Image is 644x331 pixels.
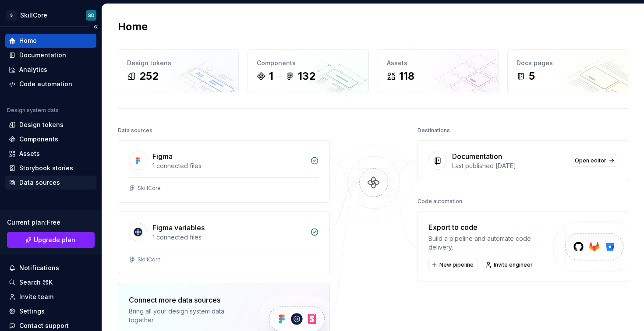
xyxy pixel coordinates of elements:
[6,10,17,21] div: S
[129,295,243,305] div: Connect more data sources
[19,278,53,287] div: Search ⌘K
[418,124,450,137] div: Destinations
[19,120,64,129] div: Design tokens
[452,151,502,162] div: Documentation
[88,12,95,19] div: SD
[5,132,96,146] a: Components
[19,307,45,316] div: Settings
[452,162,566,170] div: Last published [DATE]
[529,69,535,83] div: 5
[428,222,552,232] div: Export to code
[152,162,305,170] div: 1 connected files
[118,211,330,274] a: Figma variables1 connected filesSkillCore
[387,59,489,67] div: Assets
[152,151,173,162] div: Figma
[257,59,359,67] div: Components
[19,65,47,74] div: Analytics
[418,195,462,208] div: Code automation
[517,59,619,67] div: Docs pages
[7,107,59,114] div: Design system data
[129,307,243,324] div: Bring all your design system data together.
[507,49,628,92] a: Docs pages5
[19,51,66,60] div: Documentation
[34,236,75,244] span: Upgrade plan
[7,218,95,227] div: Current plan : Free
[19,135,58,144] div: Components
[298,69,315,83] div: 132
[5,118,96,132] a: Design tokens
[127,59,230,67] div: Design tokens
[2,6,100,25] button: SSkillCoreSD
[439,261,474,268] span: New pipeline
[20,11,47,20] div: SkillCore
[19,264,59,272] div: Notifications
[89,21,102,33] button: Collapse sidebar
[118,49,239,92] a: Design tokens252
[5,261,96,275] button: Notifications
[19,80,72,88] div: Code automation
[428,259,478,271] button: New pipeline
[5,290,96,304] a: Invite team
[118,20,148,34] h2: Home
[248,49,368,92] a: Components1132
[118,140,330,203] a: Figma1 connected filesSkillCore
[269,69,273,83] div: 1
[152,222,205,233] div: Figma variables
[152,233,305,242] div: 1 connected files
[19,164,73,173] div: Storybook stories
[19,292,53,301] div: Invite team
[5,147,96,161] a: Assets
[5,77,96,91] a: Code automation
[7,232,95,248] a: Upgrade plan
[5,275,96,289] button: Search ⌘K
[5,63,96,77] a: Analytics
[494,261,533,268] span: Invite engineer
[571,155,617,167] a: Open editor
[118,124,152,137] div: Data sources
[5,48,96,62] a: Documentation
[5,176,96,190] a: Data sources
[19,178,60,187] div: Data sources
[19,36,37,45] div: Home
[19,149,40,158] div: Assets
[139,69,159,83] div: 252
[428,234,552,252] div: Build a pipeline and automate code delivery.
[5,304,96,318] a: Settings
[483,259,537,271] a: Invite engineer
[19,321,69,330] div: Contact support
[378,49,499,92] a: Assets118
[138,185,161,192] div: SkillCore
[399,69,414,83] div: 118
[138,256,161,263] div: SkillCore
[575,157,606,164] span: Open editor
[5,34,96,48] a: Home
[5,161,96,175] a: Storybook stories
